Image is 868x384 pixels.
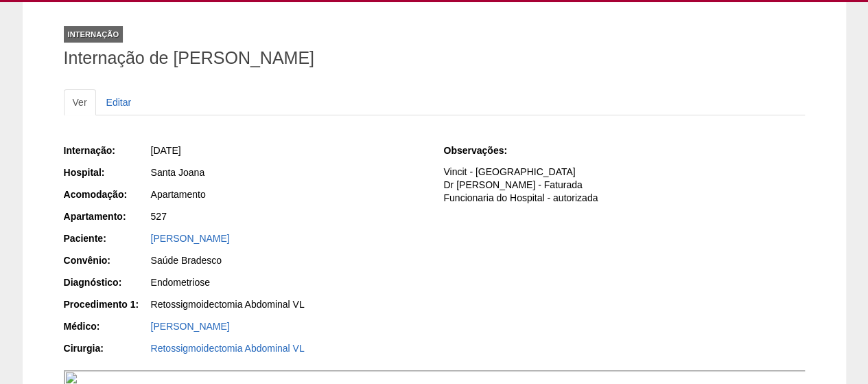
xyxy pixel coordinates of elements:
a: Retossigmoidectomia Abdominal VL [151,343,305,354]
div: Médico: [64,319,150,333]
a: Editar [97,89,141,115]
a: Ver [64,89,96,115]
div: Observações: [443,144,529,157]
div: Internação [64,26,124,43]
div: Retossigmoidectomia Abdominal VL [151,297,425,311]
a: [PERSON_NAME] [151,321,230,332]
div: Endometriose [151,275,425,289]
div: Apartamento: [64,210,150,223]
a: [PERSON_NAME] [151,233,230,244]
h1: Internação de [PERSON_NAME] [64,49,805,67]
div: 527 [151,210,425,223]
p: Vincit - [GEOGRAPHIC_DATA] Dr [PERSON_NAME] - Faturada Funcionaria do Hospital - autorizada [443,166,804,205]
div: Diagnóstico: [64,275,150,289]
div: Apartamento [151,188,425,201]
div: Internação: [64,144,150,157]
div: Saúde Bradesco [151,253,425,267]
div: Paciente: [64,231,150,245]
div: Cirurgia: [64,341,150,355]
div: Santa Joana [151,166,425,179]
div: Convênio: [64,253,150,267]
span: [DATE] [151,145,181,156]
div: Procedimento 1: [64,297,150,311]
div: Hospital: [64,166,150,179]
div: Acomodação: [64,188,150,201]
